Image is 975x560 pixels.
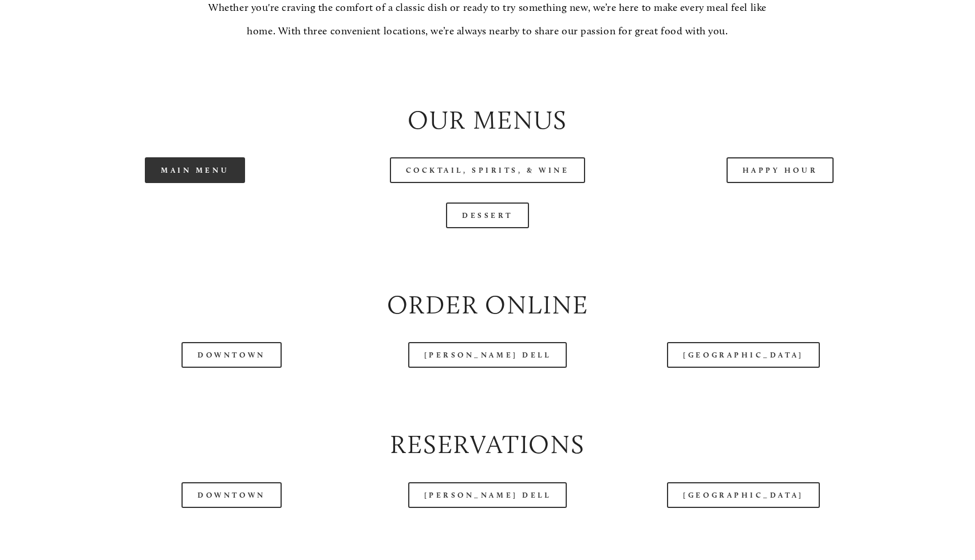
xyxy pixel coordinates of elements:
[58,102,917,138] h2: Our Menus
[667,482,819,508] a: [GEOGRAPHIC_DATA]
[181,342,281,368] a: Downtown
[181,482,281,508] a: Downtown
[408,342,567,368] a: [PERSON_NAME] Dell
[727,157,834,183] a: Happy Hour
[408,482,567,508] a: [PERSON_NAME] Dell
[667,342,819,368] a: [GEOGRAPHIC_DATA]
[446,202,529,228] a: Dessert
[58,287,917,323] h2: Order Online
[390,157,586,183] a: Cocktail, Spirits, & Wine
[58,426,917,462] h2: Reservations
[145,157,245,183] a: Main Menu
